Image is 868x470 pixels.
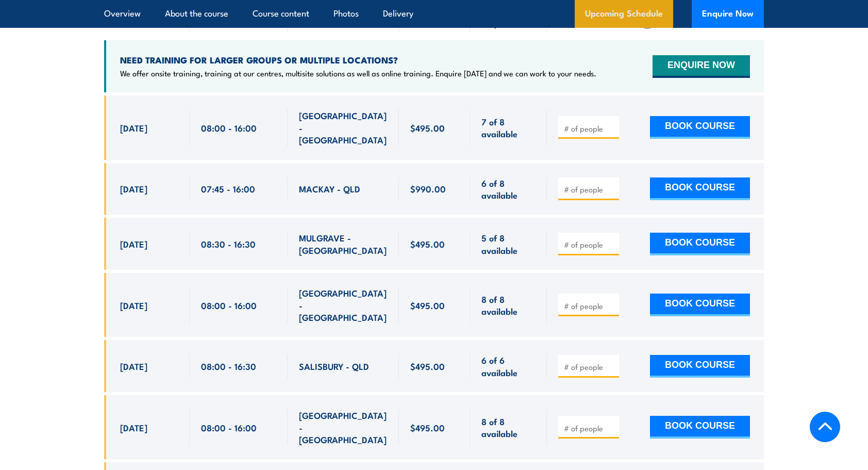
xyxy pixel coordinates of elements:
span: [GEOGRAPHIC_DATA] - [GEOGRAPHIC_DATA] [299,109,388,145]
button: ENQUIRE NOW [653,55,750,78]
span: $495.00 [410,360,445,372]
span: $495.00 [410,422,445,433]
button: BOOK COURSE [650,116,750,139]
span: 8 of 8 available [481,415,536,440]
span: [DATE] [120,422,147,433]
span: $990.00 [410,183,446,195]
p: We offer onsite training, training at our centres, multisite solutions as well as online training... [120,68,596,78]
span: 08:30 - 16:30 [201,238,256,250]
span: 08:00 - 16:00 [201,122,257,134]
span: 08:00 - 16:30 [201,360,256,372]
span: 8 of 8 available [481,293,536,317]
button: BOOK COURSE [650,177,750,200]
button: BOOK COURSE [650,233,750,255]
h4: NEED TRAINING FOR LARGER GROUPS OR MULTIPLE LOCATIONS? [120,54,596,66]
button: BOOK COURSE [650,416,750,439]
button: BOOK COURSE [650,294,750,316]
span: [GEOGRAPHIC_DATA] - [GEOGRAPHIC_DATA] [299,409,388,445]
span: MACKAY - QLD [299,183,360,195]
input: # of people [564,301,615,311]
input: # of people [564,184,615,195]
span: 7 of 8 available [481,116,536,140]
span: [DATE] [120,122,147,134]
span: $495.00 [410,122,445,134]
span: [DATE] [120,238,147,250]
span: MULGRAVE - [GEOGRAPHIC_DATA] [299,232,388,256]
input: # of people [564,362,615,372]
span: 5 of 8 available [481,232,536,256]
span: $495.00 [410,299,445,311]
span: 08:00 - 16:00 [201,422,257,433]
span: 6 of 6 available [481,354,536,378]
span: SALISBURY - QLD [299,360,369,372]
span: [DATE] [120,360,147,372]
input: # of people [564,239,615,250]
span: [GEOGRAPHIC_DATA] - [GEOGRAPHIC_DATA] [299,287,388,323]
span: Available spots [491,10,540,28]
span: [DATE] [120,183,147,195]
span: 6 of 8 available [481,177,536,201]
span: [DATE] [120,299,147,311]
span: 07:45 - 16:00 [201,183,255,195]
span: 08:00 - 16:00 [201,299,257,311]
input: # of people [564,423,615,433]
span: $495.00 [410,238,445,250]
button: BOOK COURSE [650,355,750,378]
input: # of people [564,123,615,134]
